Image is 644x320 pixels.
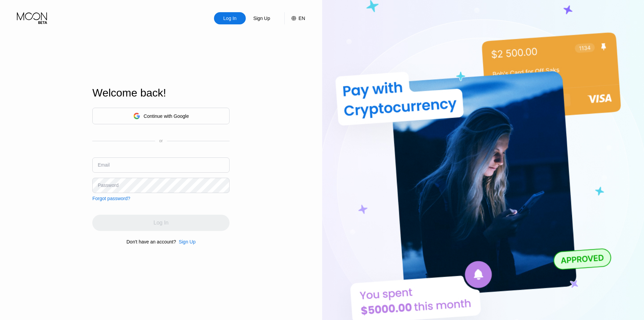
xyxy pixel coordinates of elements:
div: Welcome back! [92,87,230,99]
div: Log In [214,12,246,24]
div: Sign Up [176,239,196,244]
div: Forgot password? [92,196,130,201]
div: EN [284,12,305,24]
div: Email [98,162,110,168]
div: Sign Up [246,12,278,24]
div: Don't have an account? [126,239,176,244]
div: or [159,138,163,143]
div: Continue with Google [92,108,230,124]
div: Log In [223,15,237,22]
div: Sign Up [253,15,271,22]
div: Password [98,183,118,188]
div: Sign Up [179,239,196,244]
div: Continue with Google [144,113,189,119]
div: EN [299,16,305,21]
